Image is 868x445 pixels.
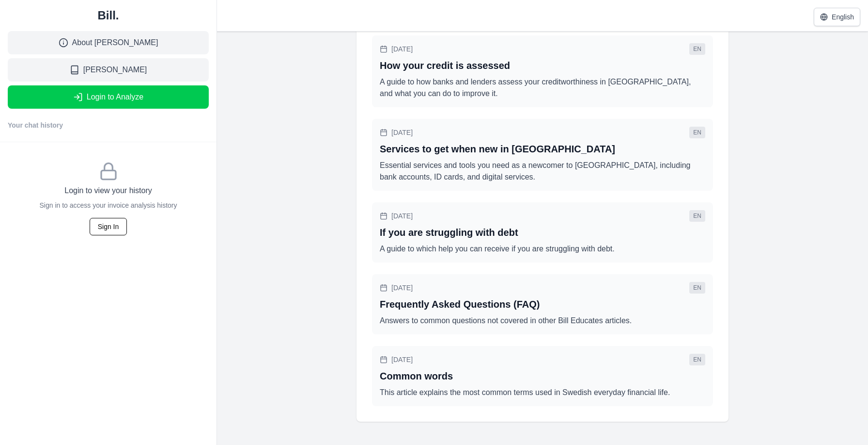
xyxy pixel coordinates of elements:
[72,37,158,49] span: About [PERSON_NAME]
[391,211,413,221] time: [DATE]
[380,297,705,311] h2: Frequently Asked Questions (FAQ)
[90,222,127,231] a: Sign In
[380,226,705,239] h2: If you are struggling with debt
[380,315,705,327] p: Answers to common questions not covered in other Bill Educates articles.
[380,76,705,99] p: A guide to how banks and lenders assess your creditworthiness in [GEOGRAPHIC_DATA], and what you ...
[689,282,705,294] span: en
[372,119,713,191] a: [DATE]enServices to get when new in [GEOGRAPHIC_DATA]Essential services and tools you need as a n...
[372,202,713,263] a: [DATE]enIf you are struggling with debtA guide to which help you can receive if you are strugglin...
[814,8,860,26] button: English
[391,128,413,137] time: [DATE]
[380,387,705,398] p: This article explains the most common terms used in Swedish everyday financial life.
[689,127,705,138] span: en
[689,354,705,365] span: en
[8,8,209,23] a: Bill.
[8,31,209,54] a: About [PERSON_NAME]
[689,210,705,222] span: en
[372,274,713,334] a: [DATE]enFrequently Asked Questions (FAQ)Answers to common questions not covered in other Bill Edu...
[391,44,413,54] time: [DATE]
[391,283,413,293] time: [DATE]
[372,35,713,107] a: [DATE]enHow your credit is assessedA guide to how banks and lenders assess your creditworthiness ...
[19,200,197,210] p: Sign in to access your invoice analysis history
[8,58,209,82] a: [PERSON_NAME]
[83,64,147,76] span: [PERSON_NAME]
[19,185,197,197] h3: Login to view your history
[689,43,705,55] span: en
[380,142,705,156] h2: Services to get when new in [GEOGRAPHIC_DATA]
[8,85,209,109] button: Login to Analyze
[380,59,705,72] h2: How your credit is assessed
[8,120,63,130] h2: Your chat history
[391,355,413,364] time: [DATE]
[87,91,143,103] span: Login to Analyze
[380,160,705,183] p: Essential services and tools you need as a newcomer to [GEOGRAPHIC_DATA], including bank accounts...
[372,346,713,406] a: [DATE]enCommon wordsThis article explains the most common terms used in Swedish everyday financia...
[90,218,127,235] button: Sign In
[380,369,705,383] h2: Common words
[380,243,705,255] p: A guide to which help you can receive if you are struggling with debt.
